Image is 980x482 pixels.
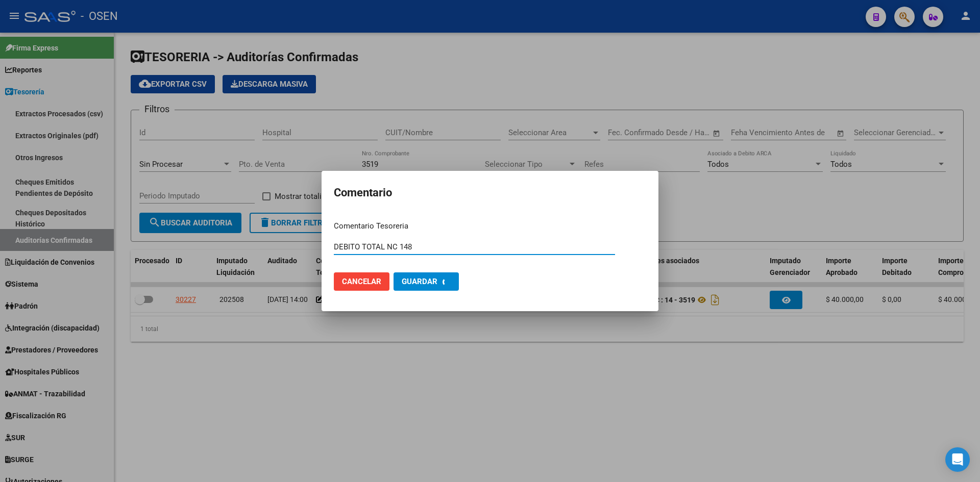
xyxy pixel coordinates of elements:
p: Comentario Tesoreria [334,220,646,232]
h2: Comentario [334,183,646,202]
button: Cancelar [334,272,389,291]
span: Cancelar [342,277,381,286]
span: Guardar [402,277,437,286]
button: Guardar [394,272,459,291]
div: Open Intercom Messenger [945,447,970,472]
